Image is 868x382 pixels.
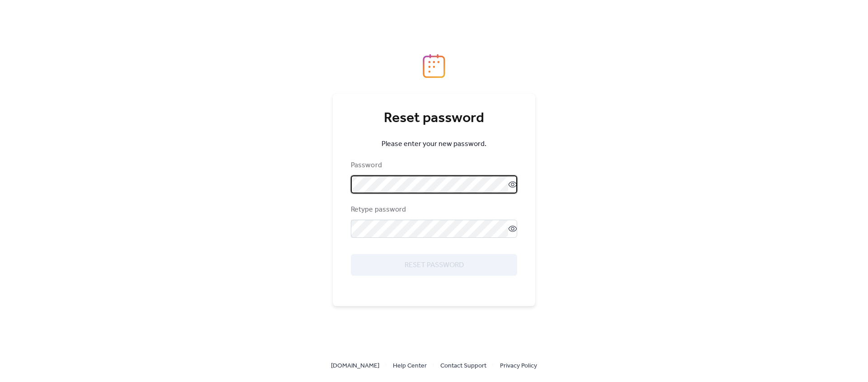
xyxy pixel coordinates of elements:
[440,361,486,372] span: Contact Support
[500,361,537,372] span: Privacy Policy
[351,160,515,171] div: Password
[393,361,427,372] span: Help Center
[500,360,537,371] a: Privacy Policy
[351,109,517,127] div: Reset password
[331,361,379,372] span: [DOMAIN_NAME]
[423,54,445,78] img: logo
[382,139,486,150] span: Please enter your new password.
[351,204,515,215] div: Retype password
[440,360,486,371] a: Contact Support
[393,360,427,371] a: Help Center
[331,360,379,371] a: [DOMAIN_NAME]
